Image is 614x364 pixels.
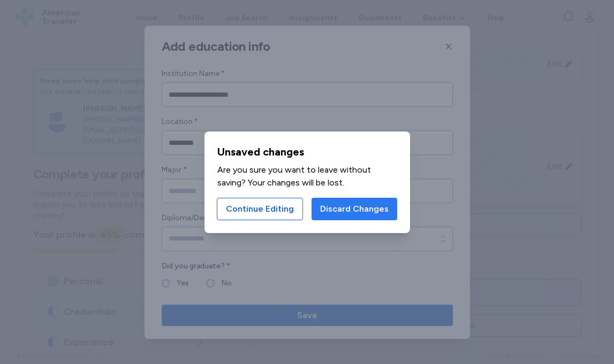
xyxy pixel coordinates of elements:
[217,164,397,189] div: Are you sure you want to leave without saving? Your changes will be lost.
[226,203,294,215] span: Continue Editing
[320,203,389,215] span: Discard Changes
[217,198,303,220] button: Continue Editing
[217,144,397,159] div: Unsaved changes
[312,198,397,220] button: Discard Changes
